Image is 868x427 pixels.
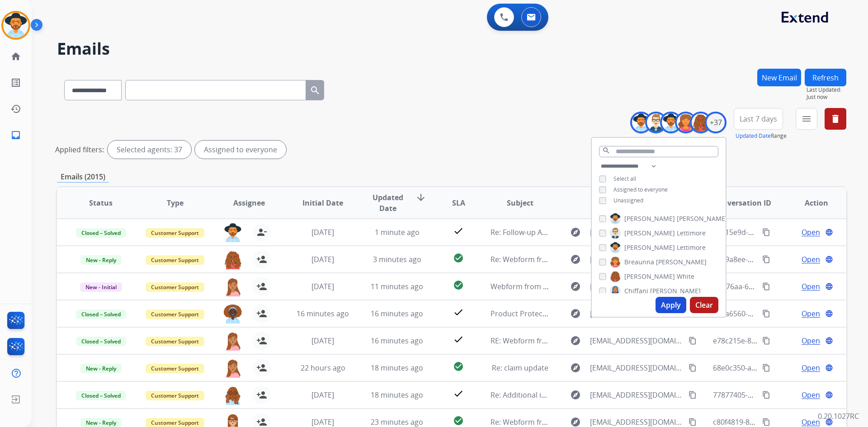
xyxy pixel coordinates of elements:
span: RE: Webform from [EMAIL_ADDRESS][DOMAIN_NAME] on [DATE] [491,336,708,346]
mat-icon: inbox [10,130,21,141]
span: Lettimore [677,243,706,252]
span: Re: Additional information [491,390,580,400]
span: Customer Support [146,391,204,400]
button: Updated Date [736,132,771,140]
span: 1 minute ago [375,227,420,237]
span: Product Protection [491,309,556,319]
span: [EMAIL_ADDRESS][DOMAIN_NAME] [590,227,683,238]
span: 22 hours ago [301,363,345,373]
mat-icon: content_copy [689,337,697,345]
button: Clear [690,297,718,313]
span: Closed – Solved [76,391,126,400]
mat-icon: explore [570,281,581,292]
span: New - Reply [80,255,122,265]
mat-icon: menu [801,113,812,124]
p: Emails (2015) [57,171,109,183]
span: Open [802,308,820,319]
button: New Email [757,69,801,86]
span: 16 minutes ago [371,309,423,319]
h2: Emails [57,40,846,58]
span: [PERSON_NAME] [624,229,675,238]
button: Apply [656,297,686,313]
span: Webform from [EMAIL_ADDRESS][DOMAIN_NAME] on [DATE] [491,282,695,291]
mat-icon: explore [570,389,581,400]
span: Open [802,227,820,238]
mat-icon: language [825,364,833,372]
mat-icon: person_remove [256,227,267,238]
span: Initial Date [302,197,343,208]
img: avatar [3,13,28,38]
mat-icon: delete [830,113,841,124]
span: Customer Support [146,282,204,292]
span: Open [802,389,820,400]
span: Customer Support [146,255,204,265]
span: Subject [507,197,533,208]
img: agent-avatar [224,250,242,269]
span: Closed – Solved [76,310,126,319]
mat-icon: explore [570,362,581,373]
span: Customer Support [146,228,204,238]
span: [DATE] [311,254,334,264]
img: agent-avatar [224,359,242,378]
mat-icon: content_copy [762,255,770,263]
mat-icon: check [453,334,464,345]
mat-icon: language [825,418,833,426]
mat-icon: person_add [256,281,267,292]
mat-icon: home [10,51,21,62]
span: [EMAIL_ADDRESS][DOMAIN_NAME] [590,254,683,265]
mat-icon: check [453,225,464,236]
mat-icon: list_alt [10,77,21,88]
mat-icon: person_add [256,362,267,373]
span: 68e0c350-a4e2-4100-a993-fbd1f06a99fc [713,363,847,373]
div: +37 [705,112,726,133]
mat-icon: language [825,310,833,318]
mat-icon: arrow_downward [415,192,426,203]
span: Status [89,197,113,208]
span: Open [802,362,820,373]
span: Conversation ID [713,197,771,208]
span: Closed – Solved [76,337,126,346]
span: 11 minutes ago [371,282,423,291]
img: agent-avatar [224,305,242,324]
span: [PERSON_NAME] [677,214,727,223]
span: [DATE] [311,417,334,427]
p: 0.20.1027RC [818,411,859,422]
span: 16 minutes ago [371,336,423,346]
span: 77877405-37fa-437f-abda-2a9dc3baee3f [713,390,848,400]
span: 3 minutes ago [373,254,421,264]
span: New - Reply [80,364,122,373]
span: [EMAIL_ADDRESS][DOMAIN_NAME] [590,389,683,400]
span: Last 7 days [740,117,777,121]
button: Last 7 days [734,108,783,130]
mat-icon: content_copy [762,337,770,345]
span: Re: claim update [492,363,548,373]
mat-icon: person_add [256,335,267,346]
span: Closed – Solved [76,228,126,238]
span: [DATE] [311,227,334,237]
mat-icon: explore [570,227,581,238]
span: Breaunna [624,258,654,267]
mat-icon: content_copy [762,391,770,399]
span: Customer Support [146,337,204,346]
mat-icon: check_circle [453,253,464,263]
span: 23 minutes ago [371,417,423,427]
span: Select all [613,175,636,183]
mat-icon: content_copy [762,418,770,426]
div: Assigned to everyone [195,141,286,159]
span: [DATE] [311,336,334,346]
span: 18 minutes ago [371,363,423,373]
mat-icon: check_circle [453,415,464,426]
span: SLA [452,197,465,208]
span: [PERSON_NAME] [624,243,675,252]
span: Re: Webform from [EMAIL_ADDRESS][DOMAIN_NAME] on [DATE] [491,417,708,427]
mat-icon: check_circle [453,361,464,372]
mat-icon: content_copy [762,228,770,236]
span: Customer Support [146,364,204,373]
mat-icon: language [825,228,833,236]
span: Re: Follow-up About Your Claim [491,227,597,237]
mat-icon: person_add [256,389,267,400]
span: Updated Date [368,192,409,214]
mat-icon: content_copy [762,282,770,291]
mat-icon: explore [570,335,581,346]
span: Customer Support [146,310,204,319]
